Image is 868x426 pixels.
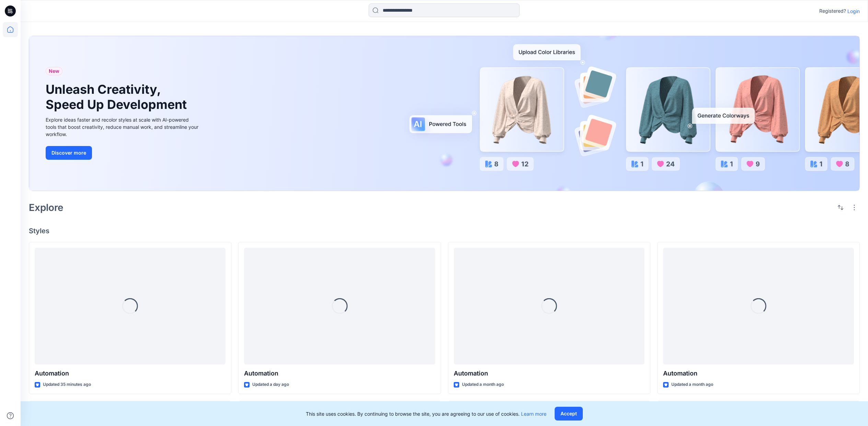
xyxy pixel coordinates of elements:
p: Updated 35 minutes ago [43,381,91,388]
p: Updated a day ago [252,381,289,388]
button: Discover more [46,146,92,160]
p: Login [847,8,860,15]
div: Explore ideas faster and recolor styles at scale with AI-powered tools that boost creativity, red... [46,116,200,138]
p: Registered? [819,7,846,15]
p: Automation [35,369,225,378]
span: New [49,67,59,75]
p: Updated a month ago [671,381,713,388]
a: Learn more [521,411,546,417]
p: Automation [454,369,645,378]
h4: Styles [29,227,860,235]
a: Discover more [46,146,200,160]
h2: Explore [29,202,63,213]
p: Automation [663,369,854,378]
p: This site uses cookies. By continuing to browse the site, you are agreeing to our use of cookies. [306,410,546,417]
button: Accept [555,407,583,421]
h1: Unleash Creativity, Speed Up Development [46,82,190,112]
p: Automation [244,369,435,378]
p: Updated a month ago [462,381,504,388]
